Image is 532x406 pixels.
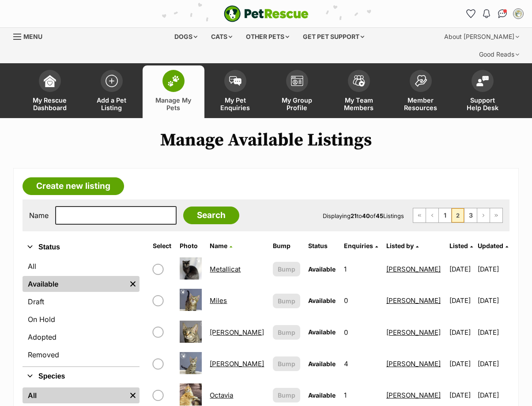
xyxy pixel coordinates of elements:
[340,254,382,284] td: 1
[514,9,523,18] img: Lorraine Doornebosch profile pic
[19,65,81,118] a: My Rescue Dashboard
[413,208,426,222] a: First page
[81,65,143,118] a: Add a Pet Listing
[439,208,451,222] a: Page 1
[278,391,295,400] span: Bump
[210,296,227,305] a: Miles
[308,391,336,399] span: Available
[224,5,309,22] img: logo-e224e6f780fb5917bec1dbf3a21bbac754714ae5b6737aabdf751b685950b380.svg
[386,360,441,368] a: [PERSON_NAME]
[23,257,140,366] div: Status
[278,264,295,274] span: Bump
[23,329,140,345] a: Adopted
[328,65,390,118] a: My Team Members
[273,356,300,371] button: Bump
[340,285,382,316] td: 0
[478,242,503,249] span: Updated
[426,208,438,222] a: Previous page
[339,96,379,111] span: My Team Members
[452,208,464,222] span: Page 2
[344,242,373,249] span: translation missing: en.admin.listings.index.attributes.enquiries
[340,317,382,348] td: 0
[126,276,140,292] a: Remove filter
[386,391,441,399] a: [PERSON_NAME]
[23,294,140,310] a: Draft
[149,239,175,253] th: Select
[308,328,336,336] span: Available
[210,242,232,249] a: Name
[464,208,477,222] a: Page 3
[273,325,300,340] button: Bump
[167,75,180,87] img: manage-my-pets-icon-02211641906a0b7f246fdf0571729dbe1e7629f14944591b6c1af311fb30b64b.svg
[413,208,503,223] nav: Pagination
[478,317,509,348] td: [DATE]
[126,387,140,403] a: Remove filter
[23,387,126,403] a: All
[452,65,513,118] a: Support Help Desk
[446,317,477,348] td: [DATE]
[386,242,414,249] span: Listed by
[143,65,204,118] a: Manage My Pets
[297,28,370,46] div: Get pet support
[210,391,233,399] a: Octavia
[23,311,140,327] a: On Hold
[477,208,490,222] a: Next page
[29,211,49,219] label: Name
[273,262,300,276] button: Bump
[210,328,264,337] a: [PERSON_NAME]
[386,242,419,249] a: Listed by
[291,76,303,86] img: group-profile-icon-3fa3cf56718a62981997c0bc7e787c4b2cf8bcc04b72c1350f741eb67cf2f40e.svg
[415,75,427,87] img: member-resources-icon-8e73f808a243e03378d46382f2149f9095a855e16c252ad45f914b54edf8863c.svg
[305,239,340,253] th: Status
[476,76,489,86] img: help-desk-icon-fdf02630f3aa405de69fd3d07c3f3aa587a6932b1a1747fa1d2bba05be0121f9.svg
[273,388,300,402] button: Bump
[204,65,266,118] a: My Pet Enquiries
[308,297,336,304] span: Available
[278,296,295,306] span: Bump
[273,294,300,308] button: Bump
[154,96,193,111] span: Manage My Pets
[269,239,303,253] th: Bump
[479,7,494,21] button: Notifications
[106,75,118,87] img: add-pet-listing-icon-0afa8454b4691262ce3f59096e99ab1cd57d4a30225e0717b998d2c9b9846f56.svg
[446,285,477,316] td: [DATE]
[266,65,328,118] a: My Group Profile
[463,96,502,111] span: Support Help Desk
[362,212,370,219] strong: 40
[511,7,525,21] button: My account
[478,254,509,284] td: [DATE]
[224,5,309,22] a: PetRescue
[180,383,202,406] img: Octavia
[92,96,132,111] span: Add a Pet Listing
[176,239,206,253] th: Photo
[464,7,525,21] ul: Account quick links
[240,28,295,46] div: Other pets
[168,28,204,46] div: Dogs
[277,96,317,111] span: My Group Profile
[278,328,295,337] span: Bump
[323,212,404,219] span: Displaying to of Listings
[180,321,202,343] img: Miley
[390,65,452,118] a: Member Resources
[498,9,507,18] img: chat-41dd97257d64d25036548639549fe6c8038ab92f7586957e7f3b1b290dea8141.svg
[23,347,140,363] a: Removed
[438,28,525,46] div: About [PERSON_NAME]
[183,207,239,224] input: Search
[464,7,478,21] a: Favourites
[490,208,502,222] a: Last page
[180,257,202,280] img: Metallicat
[30,96,70,111] span: My Rescue Dashboard
[376,212,383,219] strong: 45
[446,254,477,284] td: [DATE]
[44,75,56,87] img: dashboard-icon-eb2f2d2d3e046f16d808141f083e7271f6b2e854fb5c12c21221c1fb7104beca.svg
[473,46,525,63] div: Good Reads
[386,265,441,273] a: [PERSON_NAME]
[483,9,490,18] img: notifications-46538b983faf8c2785f20acdc204bb7945ddae34d4c08c2a6579f10ce5e182be.svg
[23,241,140,253] button: Status
[308,265,336,273] span: Available
[23,258,140,274] a: All
[23,371,140,382] button: Species
[340,349,382,379] td: 4
[210,360,264,368] a: [PERSON_NAME]
[478,242,508,249] a: Updated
